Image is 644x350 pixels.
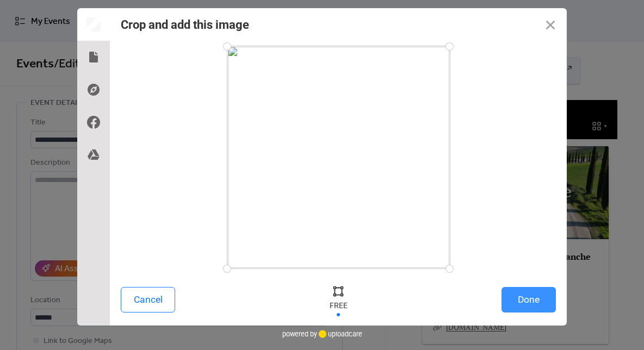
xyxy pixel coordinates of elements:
div: Local Files [77,41,110,73]
div: Direct Link [77,73,110,106]
button: Close [534,8,567,41]
div: Preview [77,8,110,41]
button: Done [501,287,556,312]
a: uploadcare [317,330,362,338]
button: Cancel [121,287,175,312]
div: powered by [282,326,362,342]
div: Crop and add this image [121,18,249,32]
div: Google Drive [77,139,110,171]
div: Facebook [77,106,110,139]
